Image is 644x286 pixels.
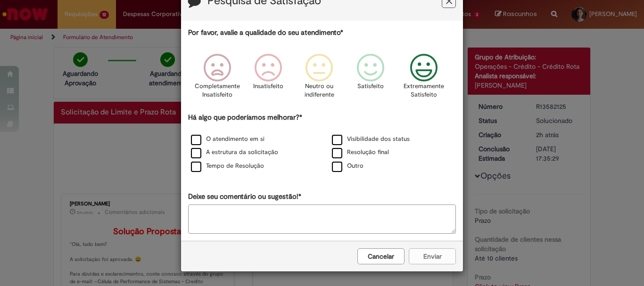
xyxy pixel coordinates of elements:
[191,162,264,171] label: Tempo de Resolução
[188,192,301,202] label: Deixe seu comentário ou sugestão!*
[188,28,343,38] label: Por favor, avalie a qualidade do seu atendimento*
[332,135,410,144] label: Visibilidade dos status
[302,82,336,99] p: Neutro ou indiferente
[195,82,240,99] p: Completamente Insatisfeito
[346,47,394,111] div: Satisfeito
[397,47,451,111] div: Extremamente Satisfeito
[188,113,456,173] div: Há algo que poderíamos melhorar?*
[191,135,264,144] label: O atendimento em si
[357,82,384,91] p: Satisfeito
[332,148,389,157] label: Resolução final
[332,162,363,171] label: Outro
[404,82,444,99] p: Extremamente Satisfeito
[193,47,241,111] div: Completamente Insatisfeito
[244,47,292,111] div: Insatisfeito
[357,248,405,264] button: Cancelar
[253,82,283,91] p: Insatisfeito
[191,148,278,157] label: A estrutura da solicitação
[295,47,343,111] div: Neutro ou indiferente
